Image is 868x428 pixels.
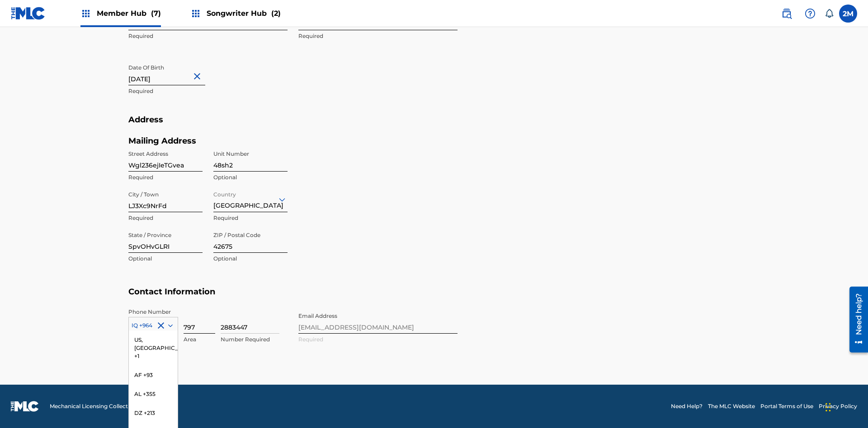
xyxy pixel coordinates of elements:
a: Public Search [778,5,796,23]
span: Member Hub [97,8,161,19]
a: Portal Terms of Use [760,402,813,410]
div: DZ +213 [129,404,178,423]
span: Songwriter Hub [207,8,281,19]
img: search [781,8,792,19]
a: Privacy Policy [819,402,857,410]
img: help [805,8,816,19]
p: Optional [128,255,203,263]
h5: Mailing Address [128,136,288,146]
div: [GEOGRAPHIC_DATA] [213,188,288,210]
div: Drag [826,394,831,421]
div: Help [801,5,819,23]
p: Area [184,335,215,344]
span: (2) [271,9,281,18]
p: Required [213,214,288,222]
p: Required [128,87,288,95]
h5: Address [128,115,740,136]
p: Number Required [221,335,279,344]
p: Required [128,214,203,222]
iframe: Resource Center [843,283,868,357]
img: Top Rightsholders [80,8,91,19]
div: AF +93 [129,366,178,385]
p: Optional [213,173,288,181]
div: User Menu [839,5,857,23]
p: Required [128,173,203,181]
button: Close [192,62,205,90]
a: The MLC Website [708,402,755,410]
img: MLC Logo [11,7,46,20]
div: US, [GEOGRAPHIC_DATA] +1 [129,330,178,366]
span: (7) [151,9,161,18]
label: Country [213,185,236,199]
iframe: Chat Widget [823,385,868,428]
p: Optional [213,255,288,263]
img: logo [11,401,39,412]
span: Mechanical Licensing Collective © 2025 [50,402,155,410]
a: Need Help? [671,402,703,410]
p: Required [128,32,288,40]
img: Top Rightsholders [190,8,201,19]
h5: Contact Information [128,287,740,308]
div: Notifications [825,9,834,18]
p: Required [298,32,458,40]
div: AL +355 [129,385,178,404]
